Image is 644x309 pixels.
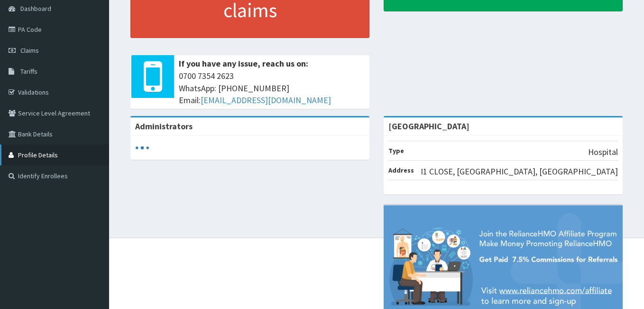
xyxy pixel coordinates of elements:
span: Claims [20,46,39,55]
strong: [GEOGRAPHIC_DATA] [388,121,469,132]
a: [EMAIL_ADDRESS][DOMAIN_NAME] [201,95,331,106]
b: Address [388,166,414,174]
svg: audio-loading [135,141,149,155]
p: Hospital [588,146,618,158]
span: Tariffs [20,67,37,76]
b: If you have any issue, reach us on: [179,58,308,69]
p: I1 CLOSE, [GEOGRAPHIC_DATA], [GEOGRAPHIC_DATA] [421,165,618,178]
b: Administrators [135,121,193,132]
span: Dashboard [20,4,51,13]
b: Type [388,146,404,155]
span: 0700 7354 2623 WhatsApp: [PHONE_NUMBER] Email: [179,70,365,106]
